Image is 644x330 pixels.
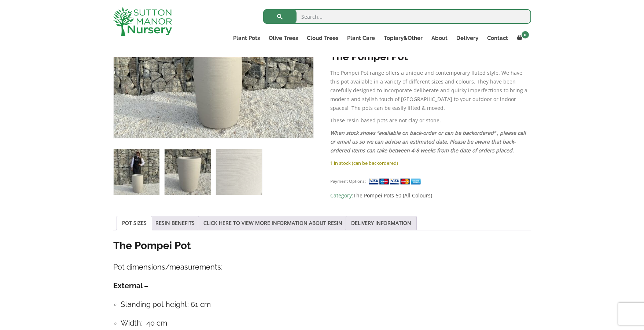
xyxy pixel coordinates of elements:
[203,216,342,230] a: CLICK HERE TO VIEW MORE INFORMATION ABOUT RESIN
[113,262,531,273] h4: Pot dimensions/measurements:
[353,192,432,199] a: The Pompei Pots 60 (All Colours)
[512,33,531,43] a: 0
[351,216,411,230] a: DELIVERY INFORMATION
[113,281,148,290] strong: External –
[165,149,210,195] img: The Pompei Pot 60 Colour Champagne - Image 2
[483,33,512,43] a: Contact
[302,33,343,43] a: Cloud Trees
[113,7,172,36] img: logo
[330,116,531,125] p: These resin-based pots are not clay or stone.
[216,149,262,195] img: The Pompei Pot 60 Colour Champagne - Image 3
[427,33,452,43] a: About
[330,68,531,112] p: The Pompei Pot range offers a unique and contemporary fluted style. We have this pot available in...
[343,33,379,43] a: Plant Care
[155,216,195,230] a: RESIN BENEFITS
[264,33,302,43] a: Olive Trees
[522,31,529,38] span: 0
[122,216,147,230] a: POT SIZES
[229,33,264,43] a: Plant Pots
[368,178,423,185] img: payment supported
[330,159,531,167] p: 1 in stock (can be backordered)
[330,191,531,200] span: Category:
[263,9,531,24] input: Search...
[114,149,159,195] img: The Pompei Pot 60 Colour Champagne
[379,33,427,43] a: Topiary&Other
[330,178,366,184] small: Payment Options:
[121,299,531,310] h4: Standing pot height: 61 cm
[113,240,191,252] strong: The Pompei Pot
[452,33,483,43] a: Delivery
[121,318,531,329] h4: Width: 40 cm
[330,129,526,154] em: When stock shows “available on back-order or can be backordered” , please call or email us so we ...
